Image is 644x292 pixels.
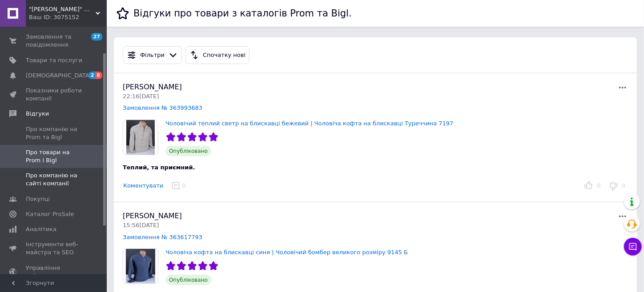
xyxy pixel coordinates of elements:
[26,87,82,103] span: Показники роботи компанії
[138,51,166,60] div: Фільтри
[165,120,454,127] a: Чоловічий теплий светр на блискавці бежевий | Чоловіча кофта на блискавці Туреччина 7197
[123,46,182,64] button: Фільтри
[26,195,50,203] span: Покупці
[165,146,211,156] span: Опубліковано
[26,56,82,64] span: Товари та послуги
[26,110,49,118] span: Відгуки
[26,33,82,49] span: Замовлення та повідомлення
[123,249,158,284] img: Чоловіча кофта на блискавці синя | Чоловічий бомбер великого розміру 9145 Б
[26,148,82,164] span: Про товари на Prom і Bigl
[201,51,247,60] div: Спочатку нові
[29,5,96,13] span: "Mister Alex" — інтернет-магазин чоловічого одягу
[26,225,56,233] span: Аналітика
[123,83,182,91] span: [PERSON_NAME]
[165,275,211,285] span: Опубліковано
[123,222,159,228] span: 15:56[DATE]
[123,234,202,240] a: Замовлення № 363617793
[123,212,182,220] span: [PERSON_NAME]
[123,181,164,191] button: Коментувати
[624,238,642,256] button: Чат з покупцем
[133,8,352,19] h1: Відгуки про товари з каталогів Prom та Bigl.
[89,72,96,79] span: 2
[185,46,250,64] button: Спочатку нові
[26,172,82,188] span: Про компанію на сайті компанії
[26,125,82,141] span: Про компанію на Prom та Bigl
[29,13,107,21] div: Ваш ID: 3075152
[26,72,92,80] span: [DEMOGRAPHIC_DATA]
[123,120,158,155] img: Чоловічий теплий светр на блискавці бежевий | Чоловіча кофта на блискавці Туреччина 7197
[123,104,202,111] a: Замовлення № 363993683
[26,264,82,280] span: Управління сайтом
[123,93,159,100] span: 22:16[DATE]
[123,164,195,171] span: Теплий, та приємний.
[165,249,408,256] a: Чоловіча кофта на блискавці синя | Чоловічий бомбер великого розміру 9145 Б
[26,210,74,218] span: Каталог ProSale
[91,33,102,40] span: 27
[26,240,82,256] span: Інструменти веб-майстра та SEO
[95,72,102,79] span: 8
